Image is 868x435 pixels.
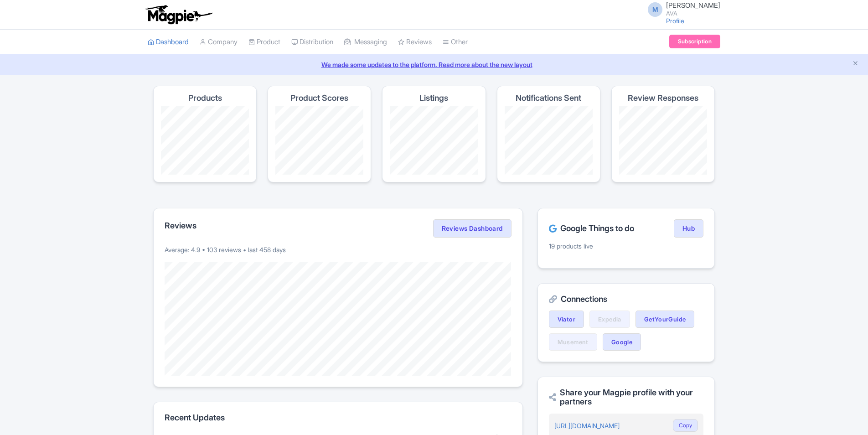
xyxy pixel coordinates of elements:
h4: Product Scores [290,93,348,103]
a: Viator [549,311,584,328]
a: Other [443,30,468,55]
h2: Google Things to do [549,224,634,233]
a: Subscription [669,35,720,48]
a: [URL][DOMAIN_NAME] [554,422,620,430]
a: Hub [674,219,703,238]
a: Messaging [344,30,387,55]
h2: Reviews [165,221,196,230]
h4: Products [188,93,222,103]
a: Profile [666,17,684,25]
a: Dashboard [148,30,189,55]
a: Expedia [589,311,630,328]
h2: Recent Updates [165,413,511,422]
a: M [PERSON_NAME] AVA [642,2,720,16]
h4: Listings [419,93,448,103]
a: We made some updates to the platform. Read more about the new layout [5,60,863,69]
a: GetYourGuide [635,311,695,328]
a: Distribution [291,30,333,55]
h4: Review Responses [628,93,698,103]
a: Reviews Dashboard [433,219,511,238]
a: Musement [549,333,597,351]
a: Reviews [398,30,432,55]
button: Close announcement [852,59,859,69]
span: M [648,2,662,17]
a: Product [248,30,280,55]
button: Copy [673,419,698,432]
h2: Share your Magpie profile with your partners [549,388,703,406]
p: 19 products live [549,241,703,251]
img: logo-ab69f6fb50320c5b225c76a69d11143b.png [143,5,214,25]
small: AVA [666,10,720,16]
h4: Notifications Sent [516,93,581,103]
span: [PERSON_NAME] [666,1,720,10]
a: Company [200,30,238,55]
h2: Connections [549,295,703,304]
a: Google [603,333,641,351]
p: Average: 4.9 • 103 reviews • last 458 days [165,245,511,254]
